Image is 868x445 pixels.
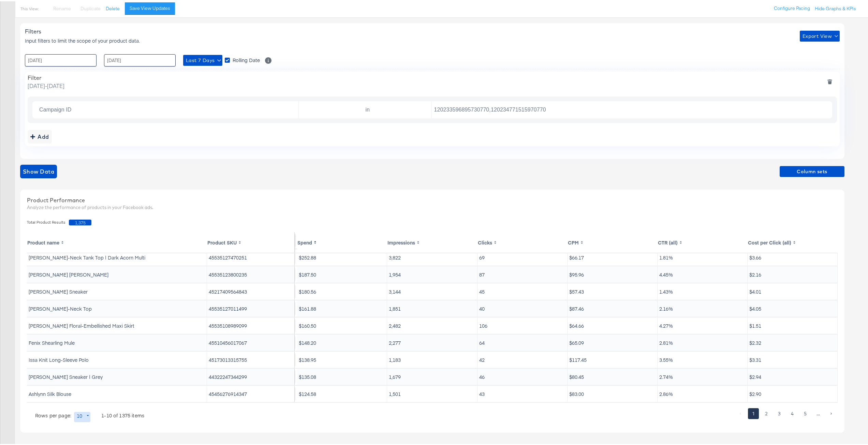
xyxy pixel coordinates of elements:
[658,282,748,298] td: 1.43%
[658,248,748,264] td: 1.81%
[297,384,387,401] td: $124.58
[207,384,295,401] td: 45456276914347
[748,350,838,367] td: $3.31
[207,299,295,315] td: 45535127011499
[27,316,207,332] td: [PERSON_NAME] Floral-Embellished Maxi Skirt
[297,248,387,264] td: $252.88
[20,163,57,177] button: showdata
[207,231,295,251] th: Toggle SortBy
[826,407,837,418] button: Go to next page
[568,384,658,401] td: $83.00
[297,265,387,281] td: $187.50
[748,248,838,264] td: $3.66
[800,407,811,418] button: Go to page 5
[207,282,295,298] td: 45217409564843
[658,384,748,401] td: 2.86%
[387,316,477,332] td: 2,482
[27,218,69,224] span: Total Product Results
[80,4,101,10] span: Duplicate
[387,265,477,281] td: 1,954
[387,299,477,315] td: 1,851
[207,265,295,281] td: 45535123800235
[774,407,785,418] button: Go to page 3
[28,129,52,142] button: addbutton
[387,350,477,367] td: 1,183
[568,333,658,350] td: $65.09
[477,333,568,350] td: 64
[748,384,838,401] td: $2.90
[748,333,838,350] td: $2.32
[27,265,207,281] td: [PERSON_NAME] [PERSON_NAME]
[27,299,207,315] td: [PERSON_NAME]-Neck Top
[477,316,568,332] td: 106
[568,367,658,384] td: $80.45
[477,282,568,298] td: 45
[568,265,658,281] td: $95.96
[782,166,842,175] span: Column sets
[387,384,477,401] td: 1,501
[568,350,658,367] td: $117.45
[297,333,387,350] td: $148.20
[53,4,71,10] span: Rename
[803,31,837,39] span: Export View
[186,55,220,63] span: Last 7 Days
[27,384,207,401] td: Ashlynn Silk Blouse
[787,407,798,418] button: Go to page 4
[27,333,207,350] td: Fenix Shearling Mule
[27,350,207,367] td: Issa Knit Long-Sleeve Polo
[74,411,90,421] div: 10
[477,265,568,281] td: 87
[106,4,120,11] button: Delete
[297,231,387,251] th: Toggle SortBy
[748,316,838,332] td: $1.51
[658,350,748,367] td: 3.55%
[780,165,844,176] button: Column sets
[183,54,222,64] button: Last 7 Days
[28,80,64,88] span: [DATE] - [DATE]
[568,316,658,332] td: $64.66
[815,4,856,11] button: Hide Graphs & KPIs
[477,231,568,251] th: Toggle SortBy
[748,299,838,315] td: $4.05
[27,231,207,251] th: Toggle SortBy
[477,350,568,367] td: 42
[800,29,840,40] button: Export View
[101,411,144,417] p: 1-10 of 1375 items
[477,248,568,264] td: 69
[748,265,838,281] td: $2.16
[297,316,387,332] td: $160.50
[568,299,658,315] td: $87.46
[658,299,748,315] td: 2.16%
[233,55,260,62] span: Rolling Date
[27,203,838,209] div: Analyze the performance of products in your Facebook ads.
[748,231,838,251] th: Toggle SortBy
[387,248,477,264] td: 3,822
[207,248,295,264] td: 45535127470251
[658,265,748,281] td: 4.45%
[761,407,772,418] button: Go to page 2
[387,231,477,251] th: Toggle SortBy
[748,282,838,298] td: $4.01
[27,195,838,203] div: Product Performance
[130,4,170,10] div: Save View Updates
[769,1,815,13] button: Configure Pacing
[207,350,295,367] td: 45173013315755
[297,299,387,315] td: $161.88
[297,350,387,367] td: $138.95
[207,367,295,384] td: 44322247344299
[568,231,658,251] th: Toggle SortBy
[748,367,838,384] td: $2.94
[297,367,387,384] td: $135.08
[207,333,295,350] td: 45510456017067
[125,1,175,13] button: Save View Updates
[387,282,477,298] td: 3,144
[30,131,49,140] div: Add
[288,104,293,109] button: Open
[748,407,759,418] button: page 1
[421,104,426,109] button: Open
[23,165,54,175] span: Show Data
[35,411,71,417] p: Rows per page:
[658,231,748,251] th: Toggle SortBy
[568,282,658,298] td: $57.43
[387,367,477,384] td: 1,679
